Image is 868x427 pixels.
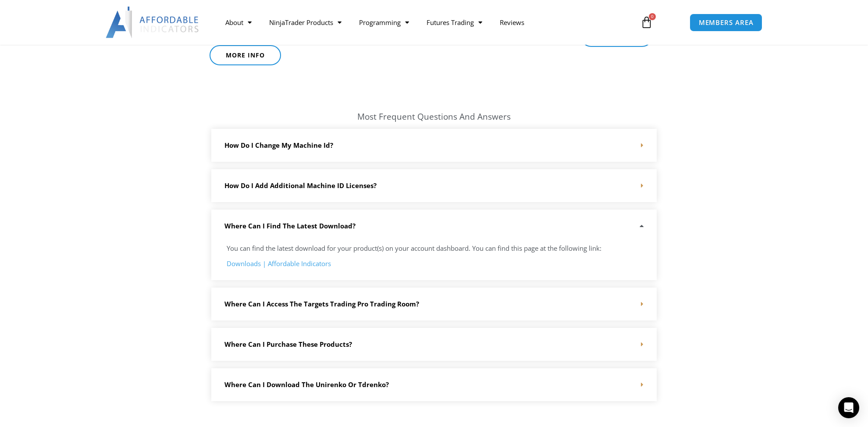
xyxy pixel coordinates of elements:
a: Where can I purchase these products? [224,340,352,349]
a: Reviews [491,12,533,32]
span: MEMBERS AREA [699,19,754,26]
div: Open Intercom Messenger [838,397,859,418]
a: Programming [350,12,418,32]
a: NinjaTrader Products [260,12,350,32]
h3: Most frequent questions and answers [211,111,657,122]
span: 0 [649,13,656,20]
a: How do I add additional Machine ID Licenses? [224,181,377,190]
a: About [217,12,260,32]
span: More Info [226,52,265,58]
div: Where can i find the latest download? [211,210,657,242]
a: Where can I access the Targets Trading Pro trading room? [224,299,419,308]
a: MEMBERS AREA [690,14,763,32]
nav: Menu [217,12,630,32]
a: How do I change my machine id? [224,141,333,149]
div: Where can I access the Targets Trading Pro trading room? [211,288,657,320]
a: Where can i find the latest download? [224,221,356,230]
div: How do I change my machine id? [211,129,657,162]
a: Downloads | Affordable Indicators [227,259,331,268]
img: LogoAI | Affordable Indicators – NinjaTrader [106,7,200,38]
div: Where can I download the Unirenko or tdrenko? [211,368,657,401]
a: More Info [210,45,281,65]
a: Where can I download the Unirenko or tdrenko? [224,380,389,389]
a: 0 [627,10,666,35]
div: How do I add additional Machine ID Licenses? [211,169,657,202]
a: Futures Trading [418,12,491,32]
div: Where can I purchase these products? [211,328,657,361]
div: Where can i find the latest download? [211,242,657,280]
p: You can find the latest download for your product(s) on your account dashboard. You can find this... [227,242,641,255]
